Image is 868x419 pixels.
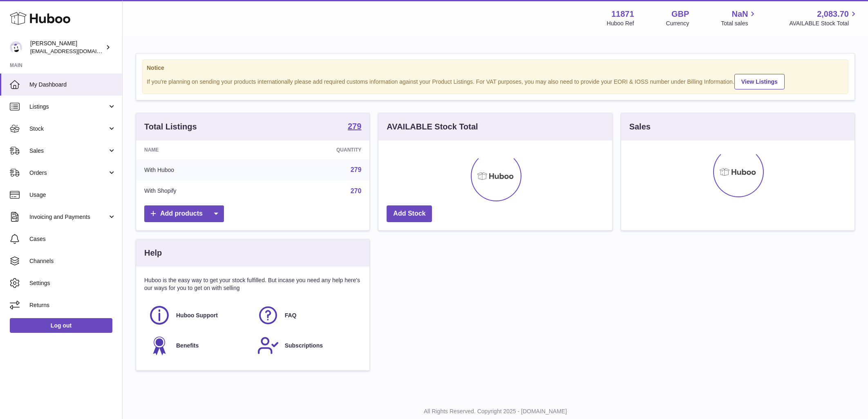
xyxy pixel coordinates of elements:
[30,40,104,55] div: [PERSON_NAME]
[285,312,297,319] span: FAQ
[348,122,361,132] a: 279
[629,121,651,132] h3: Sales
[29,125,107,133] span: Stock
[348,122,361,130] strong: 279
[144,276,361,292] p: Huboo is the easy way to get your stock fulfilled. But incase you need any help here's our ways f...
[136,140,262,159] th: Name
[176,342,199,350] span: Benefits
[817,9,849,20] span: 2,083.70
[129,408,861,415] p: All Rights Reserved. Copyright 2025 - [DOMAIN_NAME]
[144,247,162,259] h3: Help
[29,235,116,243] span: Cases
[257,334,358,357] a: Subscriptions
[144,205,224,222] a: Add products
[29,147,107,155] span: Sales
[148,334,249,357] a: Benefits
[10,41,22,53] img: internalAdmin-11871@internal.huboo.com
[732,9,748,20] span: NaN
[29,301,116,309] span: Returns
[29,257,116,265] span: Channels
[351,166,362,173] a: 279
[30,48,120,54] span: [EMAIL_ADDRESS][DOMAIN_NAME]
[29,213,107,221] span: Invoicing and Payments
[136,159,262,181] td: With Huboo
[257,304,358,326] a: FAQ
[144,121,197,132] h3: Total Listings
[148,304,249,326] a: Huboo Support
[789,20,858,27] span: AVAILABLE Stock Total
[285,342,323,350] span: Subscriptions
[136,181,262,202] td: With Shopify
[176,312,218,319] span: Huboo Support
[387,121,478,132] h3: AVAILABLE Stock Total
[387,205,432,222] a: Add Stock
[721,20,757,27] span: Total sales
[29,191,116,199] span: Usage
[666,20,689,27] div: Currency
[29,81,116,89] span: My Dashboard
[611,9,634,20] strong: 11871
[29,279,116,287] span: Settings
[734,74,785,89] a: View Listings
[29,103,107,111] span: Listings
[262,140,369,159] th: Quantity
[147,64,844,72] strong: Notice
[29,169,107,177] span: Orders
[147,73,844,89] div: If you're planning on sending your products internationally please add required customs informati...
[351,187,362,194] a: 270
[671,9,689,20] strong: GBP
[789,9,858,27] a: 2,083.70 AVAILABLE Stock Total
[721,9,757,27] a: NaN Total sales
[10,318,112,333] a: Log out
[607,20,634,27] div: Huboo Ref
